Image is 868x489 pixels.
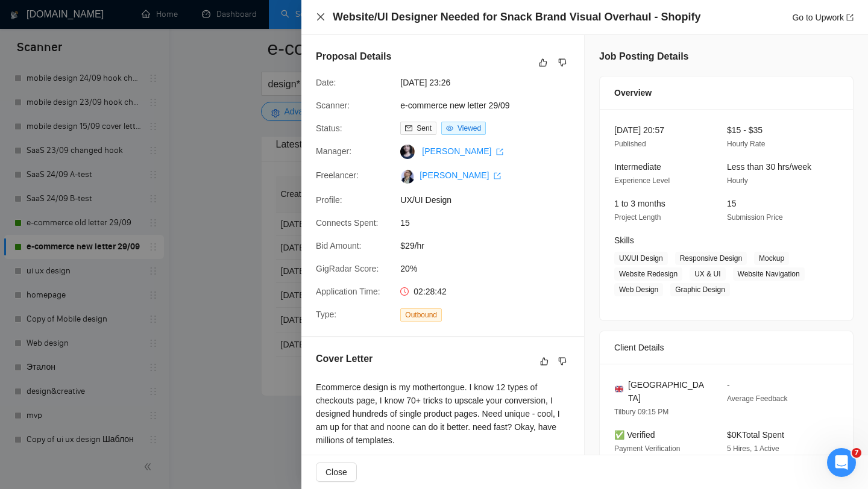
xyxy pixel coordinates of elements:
iframe: Intercom live chat [827,448,856,477]
span: export [846,14,854,21]
span: Experience Level [614,176,670,185]
span: 5 Hires, 1 Active [727,444,779,453]
span: UX & UI [690,267,725,281]
span: Freelancer: [316,170,359,180]
span: Website Navigation [733,267,805,281]
span: Hourly [727,176,748,185]
button: dislike [555,354,570,369]
span: e-commerce new letter 29/09 [400,99,581,112]
span: Date: [316,78,336,87]
span: [GEOGRAPHIC_DATA] [628,378,708,405]
span: Less than 30 hrs/week [727,162,811,172]
span: UX/UI Design [614,252,668,265]
span: Submission Price [727,213,783,222]
span: Connects Spent: [316,218,379,228]
span: Profile: [316,195,342,205]
span: export [496,148,503,155]
span: Website Redesign [614,267,682,281]
h5: Proposal Details [316,49,391,64]
span: export [494,172,501,179]
span: Status: [316,123,342,133]
span: GigRadar Score: [316,264,379,273]
span: Bid Amount: [316,241,362,251]
h5: Job Posting Details [599,49,688,64]
span: Scanner: [316,101,350,110]
span: Viewed [458,124,481,132]
button: like [536,55,550,70]
a: Go to Upworkexport [792,13,854,22]
span: 1 to 3 months [614,199,665,208]
span: Web Design [614,283,663,296]
span: $29/hr [400,239,581,252]
span: dislike [558,357,567,366]
img: c1OJkIx-IadjRms18ePMftOofhKLVhqZZQLjKjBy8mNgn5WQQo-UtPhwQ197ONuZaa [400,169,415,184]
span: Overview [614,86,652,99]
span: Manager: [316,146,351,156]
span: - [727,380,730,390]
span: 02:28:42 [414,287,447,296]
span: $15 - $35 [727,125,763,135]
span: Close [325,466,347,479]
div: Client Details [614,331,838,364]
span: Sent [417,124,432,132]
span: [DATE] 23:26 [400,76,581,89]
span: 20% [400,262,581,275]
span: Skills [614,235,634,245]
span: Outbound [400,308,442,322]
img: 🇬🇧 [615,385,623,393]
span: Hourly Rate [727,140,765,148]
span: Average Feedback [727,394,788,403]
span: like [540,357,549,366]
span: Graphic Design [670,283,730,296]
span: $0K Total Spent [727,430,784,440]
span: Mockup [754,252,789,265]
span: [DATE] 20:57 [614,125,664,135]
span: like [539,58,547,67]
h4: Website/UI Designer Needed for Snack Brand Visual Overhaul - Shopify [333,10,701,25]
span: ✅ Verified [614,430,655,440]
h5: Cover Letter [316,352,373,366]
span: Payment Verification [614,444,680,453]
span: Published [614,140,646,148]
span: UX/UI Design [400,193,581,207]
a: [PERSON_NAME] export [420,170,501,180]
span: 7 [852,448,861,458]
span: dislike [558,58,567,67]
span: 15 [727,199,737,208]
span: Type: [316,310,336,319]
span: eye [446,125,453,132]
span: Responsive Design [675,252,747,265]
span: 15 [400,216,581,229]
span: Application Time: [316,287,380,296]
a: [PERSON_NAME] export [422,146,503,156]
span: Intermediate [614,162,661,172]
span: close [316,12,325,22]
button: Close [316,12,325,22]
span: Project Length [614,213,661,222]
button: like [537,354,552,369]
button: dislike [555,55,570,70]
span: mail [405,125,412,132]
span: clock-circle [400,287,409,296]
button: Close [316,463,357,482]
span: Tilbury 09:15 PM [614,408,668,416]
